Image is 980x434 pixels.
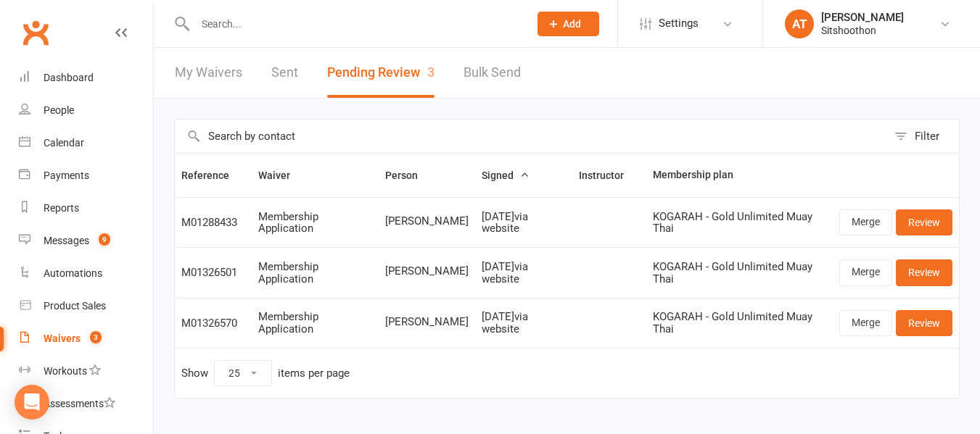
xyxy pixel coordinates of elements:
div: KOGARAH - Gold Unlimited Muay Thai [653,261,826,285]
div: Product Sales [44,300,106,312]
div: Dashboard [44,72,94,83]
a: Waivers 3 [19,322,153,355]
a: Merge [839,259,892,285]
a: Sent [271,48,298,98]
div: Show [181,360,350,386]
button: Person [385,167,434,184]
div: Calendar [44,137,84,149]
div: Workouts [44,365,87,377]
span: Reference [181,170,245,181]
a: Workouts [19,355,153,388]
span: [PERSON_NAME] [385,316,469,328]
div: Sitshoothon [821,24,904,37]
div: Messages [44,235,89,246]
span: 3 [90,331,102,343]
a: People [19,94,153,127]
span: 3 [427,64,435,80]
a: Payments [19,159,153,192]
div: Membership Application [258,261,372,285]
div: [DATE] via website [482,261,566,285]
th: Membership plan [646,154,833,197]
a: Assessments [19,388,153,420]
div: Automations [44,267,102,279]
a: Review [896,310,952,336]
a: Review [896,259,952,285]
a: Clubworx [17,14,54,51]
button: Reference [181,167,245,184]
a: My Waivers [175,48,242,98]
a: Bulk Send [464,48,521,98]
button: Add [538,12,599,36]
div: [PERSON_NAME] [821,11,904,24]
span: Add [563,18,581,30]
a: Messages 9 [19,225,153,257]
a: Review [896,209,952,235]
span: 9 [99,233,110,246]
div: Membership Application [258,211,372,235]
div: AT [785,9,814,38]
div: KOGARAH - Gold Unlimited Muay Thai [653,311,826,335]
div: Reports [44,202,79,214]
div: Waivers [44,333,81,344]
a: Reports [19,192,153,225]
a: Automations [19,257,153,290]
div: M01288433 [181,217,245,229]
div: [DATE] via website [482,311,566,335]
span: Waiver [258,170,306,181]
div: Assessments [44,398,115,409]
div: Open Intercom Messenger [15,385,49,420]
a: Product Sales [19,290,153,322]
input: Search by contact [175,120,887,153]
button: Filter [887,120,959,153]
div: M01326501 [181,267,245,279]
span: [PERSON_NAME] [385,215,469,228]
button: Instructor [579,167,640,184]
a: Calendar [19,127,153,159]
input: Search... [191,14,519,34]
a: Merge [839,310,892,336]
div: Payments [44,170,89,181]
span: Settings [659,7,699,40]
button: Waiver [258,167,306,184]
a: Dashboard [19,62,153,94]
div: People [44,104,74,116]
div: [DATE] via website [482,211,566,235]
span: Instructor [579,170,640,181]
div: Membership Application [258,311,372,335]
button: Pending Review3 [327,48,435,98]
button: Signed [482,167,530,184]
div: Filter [915,128,939,145]
span: Person [385,170,434,181]
a: Merge [839,209,892,235]
span: [PERSON_NAME] [385,265,469,277]
div: KOGARAH - Gold Unlimited Muay Thai [653,211,826,235]
div: items per page [278,367,350,380]
div: M01326570 [181,317,245,330]
span: Signed [482,170,530,181]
